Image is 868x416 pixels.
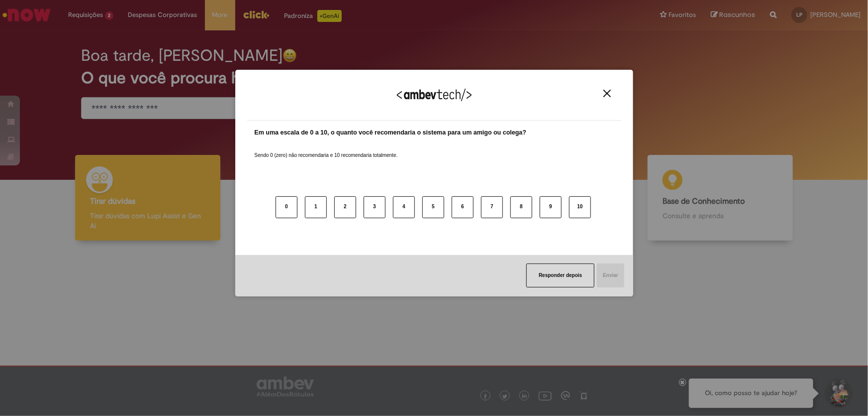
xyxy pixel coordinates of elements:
[397,89,472,101] img: Logo Ambevtech
[276,196,297,218] button: 0
[255,140,398,159] label: Sendo 0 (zero) não recomendaria e 10 recomendaria totalmente.
[452,196,474,218] button: 6
[305,196,327,218] button: 1
[569,196,591,218] button: 10
[603,90,611,97] img: Close
[255,128,527,138] label: Em uma escala de 0 a 10, o quanto você recomendaria o sistema para um amigo ou colega?
[600,89,614,98] button: Close
[364,196,386,218] button: 3
[540,196,562,218] button: 9
[510,196,532,218] button: 8
[334,196,356,218] button: 2
[422,196,444,218] button: 5
[526,264,594,287] button: Responder depois
[393,196,415,218] button: 4
[481,196,503,218] button: 7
